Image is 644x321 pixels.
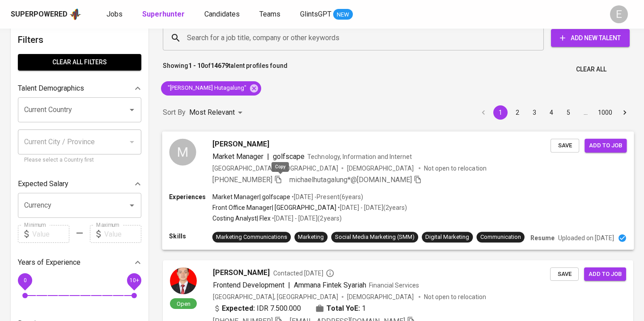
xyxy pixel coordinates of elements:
[18,179,68,189] p: Expected Salary
[307,153,412,160] span: Technology, Information and Internet
[425,233,469,242] div: Digital Marketing
[298,233,324,242] div: Marketing
[212,138,269,149] span: [PERSON_NAME]
[24,156,135,165] p: Please select a Country first
[18,79,141,97] div: Talent Demographics
[572,61,610,78] button: Clear All
[267,151,269,162] span: |
[527,105,542,120] button: Go to page 3
[25,57,134,68] span: Clear All filters
[555,269,574,279] span: Save
[347,292,415,301] span: [DEMOGRAPHIC_DATA]
[173,300,194,308] span: Open
[618,105,632,120] button: Go to next page
[290,192,363,201] p: • [DATE] - Present ( 6 years )
[142,10,185,18] b: Superhunter
[336,203,407,212] p: • [DATE] - [DATE] ( 2 years )
[335,233,415,242] div: Social Media Marketing (SMM)
[163,132,633,250] a: M[PERSON_NAME]Market Manager|golfscapeTechnology, Information and Internet[GEOGRAPHIC_DATA], [GEO...
[142,9,186,20] a: Superhunter
[424,292,486,301] p: Not open to relocation
[163,61,288,78] p: Showing of talent profiles found
[578,108,593,117] div: …
[273,269,335,278] span: Contacted [DATE]
[188,62,204,69] b: 1 - 10
[326,303,360,314] b: Total YoE:
[300,10,331,18] span: GlintsGPT
[333,10,353,19] span: NEW
[204,10,240,18] span: Candidates
[126,199,138,212] button: Open
[550,267,579,281] button: Save
[32,225,69,243] input: Value
[288,280,290,291] span: |
[163,107,186,118] p: Sort By
[595,105,615,120] button: Go to page 1000
[213,292,338,301] div: [GEOGRAPHIC_DATA], [GEOGRAPHIC_DATA]
[551,138,579,152] button: Save
[204,9,241,20] a: Candidates
[300,9,353,20] a: GlintsGPT NEW
[11,9,68,20] div: Superpowered
[362,303,366,314] span: 1
[212,192,291,201] p: Market Manager | golfscape
[294,281,366,289] span: Ammana Fintek Syariah
[424,163,486,172] p: Not open to relocation
[259,10,280,18] span: Teams
[106,10,123,18] span: Jobs
[213,267,270,278] span: [PERSON_NAME]
[558,233,614,242] p: Uploaded on [DATE]
[555,140,575,150] span: Save
[212,163,338,172] div: [GEOGRAPHIC_DATA], [GEOGRAPHIC_DATA]
[18,83,84,94] p: Talent Demographics
[585,138,627,152] button: Add to job
[169,232,212,241] p: Skills
[369,282,419,289] span: Financial Services
[610,5,628,23] div: E
[558,33,623,44] span: Add New Talent
[18,254,141,271] div: Years of Experience
[18,33,141,47] h6: Filters
[530,233,555,242] p: Resume
[544,105,559,120] button: Go to page 4
[212,152,263,160] span: Market Manager
[212,203,336,212] p: Front Office Manager | [GEOGRAPHIC_DATA]
[170,267,197,294] img: 84146a60022adcc3c6ebfd821c5b6284.jpg
[584,267,626,281] button: Add to job
[589,140,622,150] span: Add to job
[510,105,525,120] button: Go to page 2
[347,163,415,172] span: [DEMOGRAPHIC_DATA]
[211,62,229,69] b: 14679
[126,104,138,116] button: Open
[161,81,261,96] div: "[PERSON_NAME] Hutagalung"
[551,29,630,47] button: Add New Talent
[23,277,26,283] span: 0
[216,233,287,242] div: Marketing Communications
[259,9,282,20] a: Teams
[18,257,80,268] p: Years of Experience
[69,8,81,21] img: app logo
[273,152,305,160] span: golfscape
[589,269,622,279] span: Add to job
[493,105,508,120] button: page 1
[169,138,196,165] div: M
[222,303,255,314] b: Expected:
[480,233,521,242] div: Communication
[561,105,576,120] button: Go to page 5
[271,214,341,223] p: • [DATE] - [DATE] ( 2 years )
[161,84,252,92] span: "[PERSON_NAME] Hutagalung"
[11,8,81,21] a: Superpoweredapp logo
[18,54,141,71] button: Clear All filters
[289,175,412,183] span: michaelhutagalung*@[DOMAIN_NAME]
[475,105,633,120] nav: pagination navigation
[326,269,335,278] svg: By Batam recruiter
[576,64,606,75] span: Clear All
[169,192,212,201] p: Experiences
[212,214,271,223] p: Costing Analyst | Flex
[189,107,235,118] p: Most Relevant
[104,225,141,243] input: Value
[213,303,301,314] div: IDR 7.500.000
[129,277,139,283] span: 10+
[106,9,124,20] a: Jobs
[189,104,246,121] div: Most Relevant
